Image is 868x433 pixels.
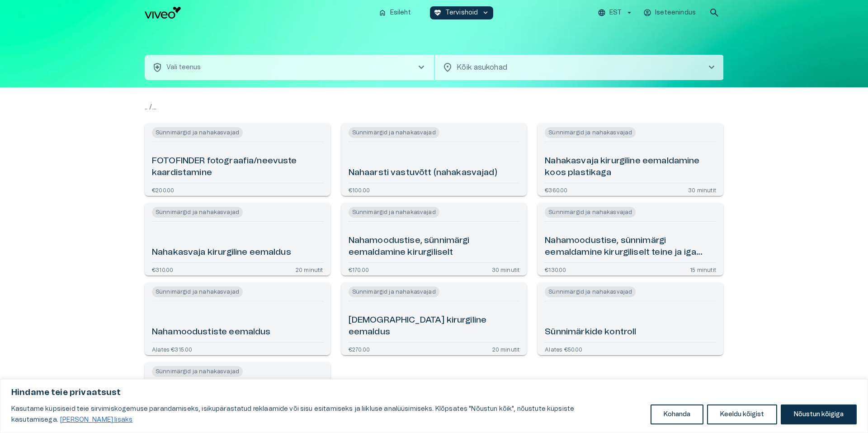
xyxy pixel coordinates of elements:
p: €100.00 [349,187,370,192]
span: Sünnimärgid ja nahakasvajad [545,286,636,297]
button: Nõustun kõigiga [781,404,857,424]
p: 30 minutit [492,266,520,272]
p: 15 minutit [690,266,716,272]
span: Sünnimärgid ja nahakasvajad [152,127,243,138]
p: €130.00 [545,266,566,272]
p: 20 minutit [296,266,323,272]
span: location_on [442,62,453,73]
span: ecg_heart [434,9,442,17]
span: Sünnimärgid ja nahakasvajad [152,366,243,377]
button: Kohanda [651,404,703,424]
a: Open service booking details [538,124,723,196]
p: Kõik asukohad [457,62,692,73]
p: Alates €315.00 [152,346,192,352]
span: chevron_right [416,62,427,73]
button: homeEsileht [375,6,415,19]
p: 20 minutit [492,346,520,352]
p: 30 minutit [688,187,716,192]
p: Hindame teie privaatsust [11,387,857,398]
p: Esileht [390,8,411,18]
p: €360.00 [545,187,567,192]
button: EST [596,6,635,19]
span: Sünnimärgid ja nahakasvajad [349,207,439,218]
a: Navigate to homepage [145,7,371,19]
span: home [378,9,387,17]
a: Open service booking details [538,203,723,276]
button: Keeldu kõigist [707,404,777,424]
img: Viveo logo [145,7,181,19]
p: Alates €50.00 [545,346,582,352]
button: Iseteenindus [642,6,698,19]
p: EST [609,8,622,18]
a: Open service booking details [341,124,527,196]
p: €200.00 [152,187,174,192]
h6: Nahamoodustise, sünnimärgi eemaldamine kirurgiliselt [349,235,520,259]
h6: FOTOFINDER fotograafia/neevuste kaardistamine [152,155,323,179]
span: Sünnimärgid ja nahakasvajad [152,207,243,218]
h6: Nahamoodustiste eemaldus [152,326,271,338]
span: Sünnimärgid ja nahakasvajad [349,286,439,297]
span: Sünnimärgid ja nahakasvajad [545,127,636,138]
p: €310.00 [152,266,173,272]
h6: Nahakasvaja kirurgiline eemaldamine koos plastikaga [545,155,716,179]
span: Sünnimärgid ja nahakasvajad [152,286,243,297]
a: Open service booking details [145,124,330,196]
h6: Nahakasvaja kirurgiline eemaldus [152,247,291,259]
span: Sünnimärgid ja nahakasvajad [545,207,636,218]
button: health_and_safetyVali teenuschevron_right [145,55,434,80]
span: keyboard_arrow_down [481,9,490,17]
a: Open service booking details [145,283,330,355]
a: Open service booking details [538,283,723,355]
h6: Sünnimärkide kontroll [545,326,636,338]
p: Kasutame küpsiseid teie sirvimiskogemuse parandamiseks, isikupärastatud reklaamide või sisu esita... [11,404,644,425]
a: Loe lisaks [60,416,133,423]
p: Tervishoid [445,8,478,18]
h6: [DEMOGRAPHIC_DATA] kirurgiline eemaldus [349,314,520,338]
a: Open service booking details [341,203,527,276]
button: ecg_heartTervishoidkeyboard_arrow_down [430,6,494,19]
p: Iseteenindus [655,8,696,18]
span: health_and_safety [152,62,163,73]
p: €170.00 [349,266,369,272]
span: search [709,7,720,18]
span: Sünnimärgid ja nahakasvajad [349,127,439,138]
h6: Nahaarsti vastuvõtt (nahakasvajad) [349,167,497,179]
a: Open service booking details [145,203,330,276]
a: Open service booking details [341,283,527,355]
h6: Nahamoodustise, sünnimärgi eemaldamine kirurgiliselt teine ja iga järgnev [545,235,716,259]
span: chevron_right [706,62,717,73]
p: Vali teenus [166,63,201,72]
p: .. / ... [145,102,723,113]
button: open search modal [705,4,723,22]
p: €270.00 [349,346,370,352]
